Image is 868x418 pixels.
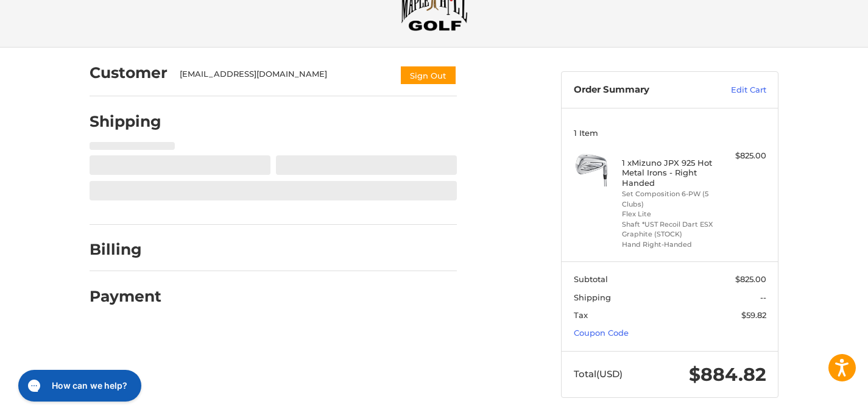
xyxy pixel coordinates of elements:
[760,292,766,302] span: --
[90,63,168,82] h2: Customer
[622,209,715,219] li: Flex Lite
[741,310,766,320] span: $59.82
[12,366,145,406] iframe: Gorgias live chat messenger
[718,150,766,162] div: $825.00
[622,219,715,239] li: Shaft *UST Recoil Dart ESX Graphite (STOCK)
[705,84,766,96] a: Edit Cart
[574,292,611,302] span: Shipping
[574,274,608,284] span: Subtotal
[735,274,766,284] span: $825.00
[574,368,623,380] span: Total (USD)
[574,328,629,338] a: Coupon Code
[400,65,457,85] button: Sign Out
[180,68,388,85] div: [EMAIL_ADDRESS][DOMAIN_NAME]
[622,158,715,188] h4: 1 x Mizuno JPX 925 Hot Metal Irons - Right Handed
[90,240,161,259] h2: Billing
[90,287,161,306] h2: Payment
[622,239,715,250] li: Hand Right-Handed
[689,363,766,386] span: $884.82
[574,84,705,96] h3: Order Summary
[574,310,588,320] span: Tax
[574,128,766,138] h3: 1 Item
[90,112,161,131] h2: Shipping
[622,189,715,209] li: Set Composition 6-PW (5 Clubs)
